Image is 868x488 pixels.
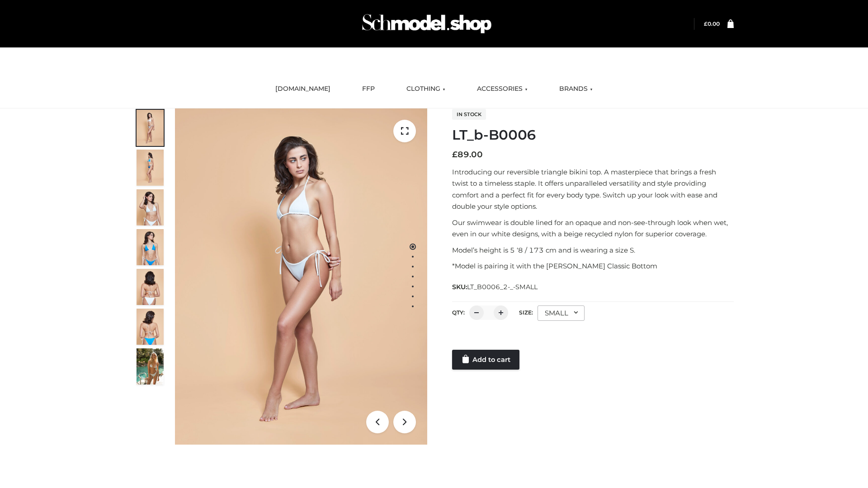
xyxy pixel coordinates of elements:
[704,20,720,27] a: £0.00
[452,350,519,370] a: Add to cart
[137,189,164,225] img: ArielClassicBikiniTop_CloudNine_AzureSky_OW114ECO_3-scaled.jpg
[452,166,734,212] p: Introducing our reversible triangle bikini top. A masterpiece that brings a fresh twist to a time...
[452,244,734,256] p: Model’s height is 5 ‘8 / 173 cm and is wearing a size S.
[175,108,427,445] img: ArielClassicBikiniTop_CloudNine_AzureSky_OW114ECO_1
[519,309,533,316] label: Size:
[704,20,708,27] span: £
[137,348,164,385] img: Arieltop_CloudNine_AzureSky2.jpg
[452,150,483,160] bdi: 89.00
[137,229,164,265] img: ArielClassicBikiniTop_CloudNine_AzureSky_OW114ECO_4-scaled.jpg
[355,79,382,99] a: FFP
[359,6,495,42] img: Schmodel Admin 964
[452,260,734,272] p: *Model is pairing it with the [PERSON_NAME] Classic Bottom
[137,309,164,345] img: ArielClassicBikiniTop_CloudNine_AzureSky_OW114ECO_8-scaled.jpg
[452,217,734,240] p: Our swimwear is double lined for an opaque and non-see-through look when wet, even in our white d...
[452,127,734,143] h1: LT_b-B0006
[704,20,720,27] bdi: 0.00
[269,79,337,99] a: [DOMAIN_NAME]
[452,309,465,316] label: QTY:
[400,79,452,99] a: CLOTHING
[552,79,599,99] a: BRANDS
[452,150,458,160] span: £
[470,79,534,99] a: ACCESSORIES
[452,282,538,292] span: SKU:
[452,109,486,120] span: In stock
[538,305,585,321] div: SMALL
[137,150,164,186] img: ArielClassicBikiniTop_CloudNine_AzureSky_OW114ECO_2-scaled.jpg
[467,283,538,291] span: LT_B0006_2-_-SMALL
[137,269,164,305] img: ArielClassicBikiniTop_CloudNine_AzureSky_OW114ECO_7-scaled.jpg
[137,110,164,146] img: ArielClassicBikiniTop_CloudNine_AzureSky_OW114ECO_1-scaled.jpg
